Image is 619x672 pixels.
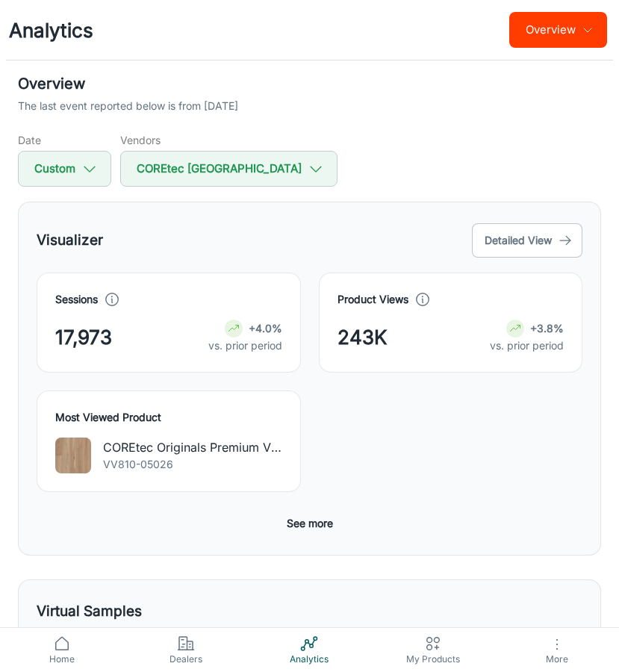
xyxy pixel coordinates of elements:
[18,72,601,95] h2: Overview
[120,151,338,187] button: COREtec [GEOGRAPHIC_DATA]
[509,12,607,48] button: Overview
[55,323,112,352] span: 17,973
[120,132,338,148] h5: Vendors
[18,98,238,114] p: The last event reported below is from [DATE]
[103,438,282,456] p: COREtec Originals Premium VV810
[338,323,387,352] span: 243K
[37,601,142,623] h5: Virtual Samples
[133,653,239,666] span: Dealers
[124,628,248,672] a: Dealers
[249,322,282,335] strong: +4.0%
[257,653,363,666] span: Analytics
[472,223,582,258] button: Detailed View
[490,337,564,354] p: vs. prior period
[18,151,111,187] button: Custom
[208,337,282,354] p: vs. prior period
[371,628,495,672] a: My Products
[281,510,339,537] button: See more
[9,16,93,45] h1: Analytics
[18,132,111,148] h5: Date
[55,409,282,426] h4: Most Viewed Product
[37,230,103,252] h5: Visualizer
[9,653,115,666] span: Home
[248,628,372,672] a: Analytics
[530,322,564,335] strong: +3.8%
[504,653,610,665] span: More
[495,628,619,672] button: More
[380,653,486,666] span: My Products
[55,438,91,473] img: COREtec Originals Premium VV810
[55,291,98,308] h4: Sessions
[103,456,282,473] p: VV810-05026
[338,291,408,308] h4: Product Views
